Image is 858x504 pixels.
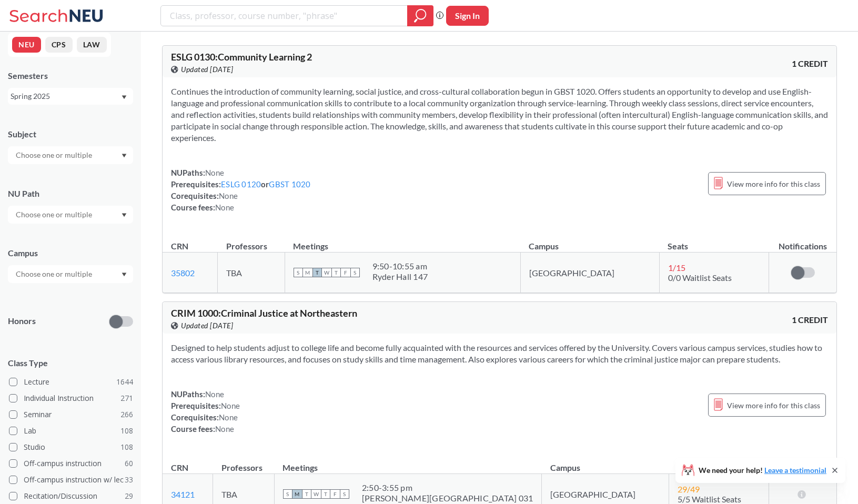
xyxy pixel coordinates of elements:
[312,268,322,277] span: T
[542,451,669,474] th: Campus
[699,467,826,474] span: We need your help!
[9,408,133,421] label: Seminar
[205,389,224,399] span: None
[77,37,107,53] button: LAW
[330,489,340,499] span: F
[9,457,133,470] label: Off-campus instruction
[171,307,357,319] span: CRIM 1000 : Criminal Justice at Northeastern
[218,253,285,293] td: TBA
[9,375,133,389] label: Lecture
[11,90,120,102] div: Spring 2025
[8,206,133,224] div: Dropdown arrow
[116,376,133,388] span: 1644
[769,451,836,474] th: Notifications
[520,230,659,253] th: Campus
[678,484,700,494] span: 29 / 49
[221,179,261,189] a: ESLG 0120
[9,473,133,487] label: Off-campus instruction w/ lec
[678,494,741,504] span: 5/5 Waitlist Seats
[321,489,330,499] span: T
[769,230,836,253] th: Notifications
[171,167,311,213] div: NUPaths: Prerequisites: or Corequisites: Course fees:
[218,230,285,253] th: Professors
[9,424,133,438] label: Lab
[668,263,685,273] span: 1 / 15
[171,489,195,499] a: 34121
[171,240,188,252] div: CRN
[8,70,133,82] div: Semesters
[215,203,234,212] span: None
[171,462,188,473] div: CRN
[181,320,233,331] span: Updated [DATE]
[11,149,99,162] input: Choose one or multiple
[11,268,99,280] input: Choose one or multiple
[303,268,312,277] span: M
[8,88,133,105] div: Spring 2025Dropdown arrow
[171,51,312,63] span: ESLG 0130 : Community Learning 2
[292,489,302,499] span: M
[446,6,489,26] button: Sign In
[181,64,233,75] span: Updated [DATE]
[9,391,133,405] label: Individual Instruction
[219,191,238,200] span: None
[331,268,341,277] span: T
[285,230,520,253] th: Meetings
[122,95,127,99] svg: Dropdown arrow
[215,424,234,434] span: None
[122,213,127,217] svg: Dropdown arrow
[8,357,133,369] span: Class Type
[792,58,828,69] span: 1 CREDIT
[340,489,349,499] span: S
[341,268,350,277] span: F
[792,314,828,326] span: 1 CREDIT
[727,177,820,190] span: View more info for this class
[120,409,133,420] span: 266
[171,268,195,278] a: 35802
[520,253,659,293] td: [GEOGRAPHIC_DATA]
[205,168,224,177] span: None
[122,154,127,158] svg: Dropdown arrow
[269,179,310,189] a: GBST 1020
[302,489,311,499] span: T
[125,490,133,502] span: 29
[171,388,240,435] div: NUPaths: Prerequisites: Corequisites: Course fees:
[727,399,820,412] span: View more info for this class
[8,188,133,199] div: NU Path
[8,265,133,283] div: Dropdown arrow
[171,342,828,365] section: Designed to help students adjust to college life and become fully acquainted with the resources a...
[283,489,292,499] span: S
[764,466,826,475] a: Leave a testimonial
[350,268,360,277] span: S
[372,261,428,271] div: 9:50 - 10:55 am
[213,451,274,474] th: Professors
[311,489,321,499] span: W
[125,458,133,469] span: 60
[362,493,533,503] div: [PERSON_NAME][GEOGRAPHIC_DATA] 031
[171,86,828,144] section: Continues the introduction of community learning, social justice, and cross-cultural collaboratio...
[45,37,73,53] button: CPS
[8,146,133,164] div: Dropdown arrow
[294,268,303,277] span: S
[8,128,133,140] div: Subject
[372,271,428,282] div: Ryder Hall 147
[668,273,732,283] span: 0/0 Waitlist Seats
[8,315,36,327] p: Honors
[322,268,331,277] span: W
[274,451,542,474] th: Meetings
[219,412,238,422] span: None
[12,37,41,53] button: NEU
[414,8,427,23] svg: magnifying glass
[120,425,133,437] span: 108
[169,7,400,25] input: Class, professor, course number, "phrase"
[221,401,240,410] span: None
[120,392,133,404] span: 271
[659,230,769,253] th: Seats
[362,482,533,493] div: 2:50 - 3:55 pm
[11,208,99,221] input: Choose one or multiple
[669,451,769,474] th: Seats
[9,489,133,503] label: Recitation/Discussion
[120,441,133,453] span: 108
[122,273,127,277] svg: Dropdown arrow
[8,247,133,259] div: Campus
[125,474,133,486] span: 33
